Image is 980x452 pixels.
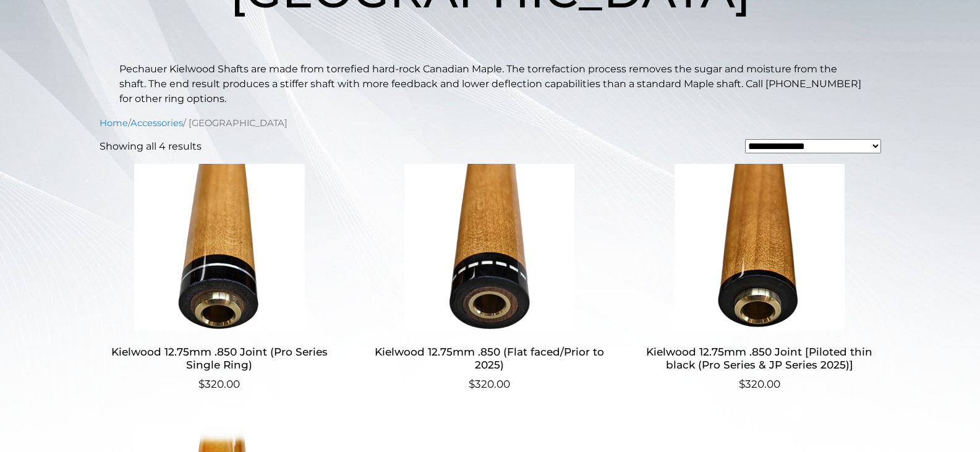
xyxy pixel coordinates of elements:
[469,378,475,390] span: $
[369,164,610,331] img: Kielwood 12.75mm .850 (Flat faced/Prior to 2025)
[739,378,745,390] span: $
[100,341,340,377] h2: Kielwood 12.75mm .850 Joint (Pro Series Single Ring)
[100,139,202,154] p: Showing all 4 results
[369,341,610,377] h2: Kielwood 12.75mm .850 (Flat faced/Prior to 2025)
[100,117,128,129] a: Home
[100,116,881,130] nav: Breadcrumb
[745,139,881,153] select: Shop order
[739,378,780,390] bdi: 320.00
[119,62,861,106] p: Pechauer Kielwood Shafts are made from torrefied hard-rock Canadian Maple. The torrefaction proce...
[639,341,880,377] h2: Kielwood 12.75mm .850 Joint [Piloted thin black (Pro Series & JP Series 2025)]
[369,164,610,392] a: Kielwood 12.75mm .850 (Flat faced/Prior to 2025) $320.00
[100,164,340,331] img: Kielwood 12.75mm .850 Joint (Pro Series Single Ring)
[130,117,183,129] a: Accessories
[198,378,205,390] span: $
[198,378,240,390] bdi: 320.00
[100,164,340,392] a: Kielwood 12.75mm .850 Joint (Pro Series Single Ring) $320.00
[469,378,510,390] bdi: 320.00
[639,164,880,331] img: Kielwood 12.75mm .850 Joint [Piloted thin black (Pro Series & JP Series 2025)]
[639,164,880,392] a: Kielwood 12.75mm .850 Joint [Piloted thin black (Pro Series & JP Series 2025)] $320.00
